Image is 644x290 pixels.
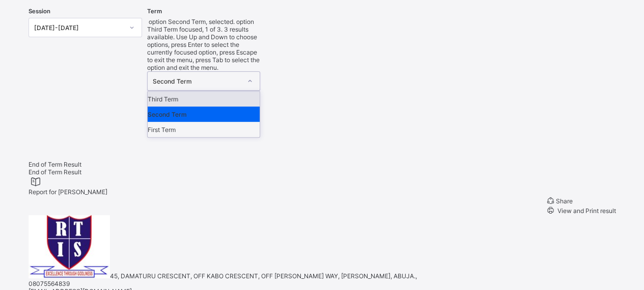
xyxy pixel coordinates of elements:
[556,197,573,205] span: Share
[153,77,242,85] div: Second Term
[148,91,260,107] div: Third Term
[29,188,107,196] span: Report for [PERSON_NAME]
[29,215,110,278] img: rtis.png
[29,8,50,15] span: Session
[148,107,260,122] div: Second Term
[147,18,235,25] span: option Second Term, selected.
[148,122,260,137] div: First Term
[147,8,162,15] span: Term
[556,207,616,215] span: View and Print result
[29,168,81,176] span: End of Term Result
[34,24,123,32] div: [DATE]-[DATE]
[147,18,260,71] span: option Third Term focused, 1 of 3. 3 results available. Use Up and Down to choose options, press ...
[29,161,81,168] span: End of Term Result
